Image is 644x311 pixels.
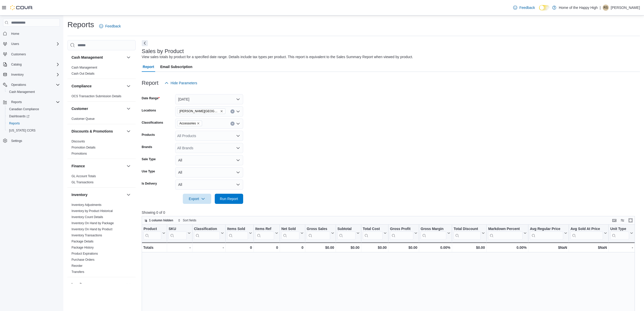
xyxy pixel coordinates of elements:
button: Loyalty [126,281,132,287]
button: Clear input [230,109,235,113]
span: Promotions [71,152,87,156]
button: Next [142,40,148,46]
button: Clear input [230,122,235,126]
span: Washington CCRS [7,127,60,134]
button: Reports [1,99,62,106]
button: Open list of options [236,109,240,113]
button: Net Sold [281,227,303,240]
span: Export [186,194,208,204]
div: Items Sold [227,227,248,232]
div: Subtotal [337,227,355,232]
div: Gross Margin [421,227,446,232]
span: Purchase Orders [71,258,95,262]
span: Users [11,42,19,46]
button: Subtotal [337,227,360,240]
span: GL Account Totals [71,174,96,178]
span: Settings [11,139,22,143]
a: Cash Out Details [71,72,95,75]
div: 0.00% [488,244,526,251]
h3: Cash Management [71,55,103,60]
span: Cash Management [7,89,60,95]
div: Gross Sales [307,227,330,232]
div: Total Discount [454,227,481,232]
button: Home [1,30,62,37]
button: Open list of options [236,122,240,126]
h3: Inventory [71,192,87,197]
button: Reports [5,120,62,127]
div: Finance [67,173,136,187]
span: Package History [71,245,94,250]
div: Unit Type [610,227,629,232]
button: Classification [194,227,224,240]
span: Hide Parameters [171,80,197,86]
button: Finance [126,163,132,169]
label: Products [142,133,155,137]
h3: Loyalty [71,282,84,287]
span: Report [143,62,154,72]
div: Totals [143,244,165,251]
span: Dashboards [9,114,29,118]
div: Cash Management [67,64,136,79]
div: Customer [67,116,136,124]
a: Product Expirations [71,252,98,255]
a: Inventory On Hand by Product [71,227,112,231]
span: Inventory by Product Historical [71,209,113,213]
button: Items Sold [227,227,252,240]
img: Cova [10,5,33,10]
button: Compliance [126,83,132,89]
span: Canadian Compliance [9,107,39,111]
span: Promotion Details [71,145,96,150]
span: Accessories [177,121,202,126]
div: Classification [194,227,220,232]
span: Reports [7,120,60,126]
span: RS [604,5,608,11]
div: SKU [169,227,187,232]
span: Email Subscription [160,62,192,72]
a: Discounts [71,140,85,143]
span: Feedback [105,24,121,29]
button: Customers [1,51,62,58]
div: Items Sold [227,227,248,240]
button: Inventory [1,71,62,78]
div: 0.00% [421,244,450,251]
div: $0.00 [390,244,417,251]
div: 0 [227,244,252,251]
button: Operations [1,81,62,88]
div: Avg Regular Price [530,227,563,240]
span: OCS Transaction Submission Details [71,94,121,98]
span: Canadian Compliance [7,106,60,112]
a: Promotions [71,152,87,155]
div: Inventory [67,202,136,277]
h1: Reports [67,20,94,30]
button: Compliance [71,84,124,89]
a: GL Transactions [71,181,94,184]
p: Home of the Happy High [559,5,598,11]
div: Classification [194,227,220,240]
span: Kingston - Brock Street - Fire & Flower [177,108,225,114]
button: Customer [71,106,124,111]
div: Gross Profit [390,227,413,232]
h3: Discounts & Promotions [71,129,113,134]
button: Open list of options [236,146,240,150]
span: Inventory Transactions [71,233,102,237]
span: Inventory Count Details [71,215,103,219]
div: Markdown Percent [488,227,522,240]
span: Settings [9,138,60,144]
span: Reports [9,121,20,125]
label: Is Delivery [142,182,157,186]
a: Promotion Details [71,146,96,149]
div: $0.00 [337,244,360,251]
label: Date Range [142,96,160,100]
a: Cash Management [71,66,97,69]
span: Customers [11,52,26,56]
div: 0 [281,244,303,251]
button: 1 column hidden [142,217,175,223]
span: Operations [9,82,60,88]
button: Export [183,194,211,204]
div: Total Cost [363,227,383,232]
button: Open list of options [236,134,240,138]
div: Total Discount [454,227,481,240]
button: Enter fullscreen [628,217,634,223]
span: Sort fields [183,218,196,222]
button: Gross Margin [421,227,450,240]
